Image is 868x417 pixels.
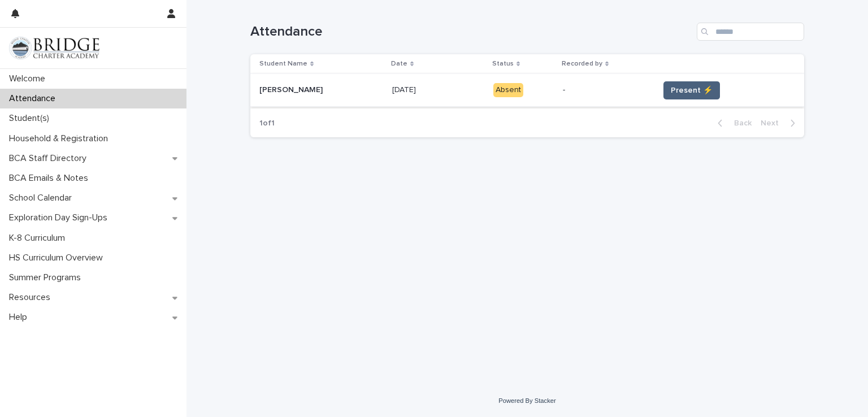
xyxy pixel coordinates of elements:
button: Next [756,118,804,128]
p: Summer Programs [5,272,90,283]
p: - [563,85,650,95]
p: Student(s) [5,113,58,124]
span: Back [727,119,752,127]
p: [DATE] [392,83,418,95]
p: Attendance [5,93,64,104]
a: Powered By Stacker [498,397,555,404]
p: Status [492,58,514,70]
p: Household & Registration [5,133,117,144]
tr: [PERSON_NAME][PERSON_NAME] [DATE][DATE] Absent-Present ⚡ [250,74,804,107]
span: Next [761,119,785,127]
p: [PERSON_NAME] [259,83,325,95]
p: Help [5,312,36,323]
p: BCA Staff Directory [5,153,96,164]
p: 1 of 1 [250,110,284,137]
button: Back [709,118,756,128]
input: Search [697,23,804,41]
p: Date [391,58,407,70]
p: K-8 Curriculum [5,233,74,244]
p: Recorded by [562,58,602,70]
p: Welcome [5,73,54,84]
h1: Attendance [250,24,692,40]
p: Exploration Day Sign-Ups [5,212,116,223]
p: School Calendar [5,193,81,203]
div: Absent [493,83,523,97]
button: Present ⚡ [663,81,720,99]
p: Resources [5,292,59,303]
span: Present ⚡ [671,85,713,96]
p: HS Curriculum Overview [5,253,112,263]
p: BCA Emails & Notes [5,173,97,184]
p: Student Name [259,58,307,70]
img: V1C1m3IdTEidaUdm9Hs0 [9,37,99,59]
